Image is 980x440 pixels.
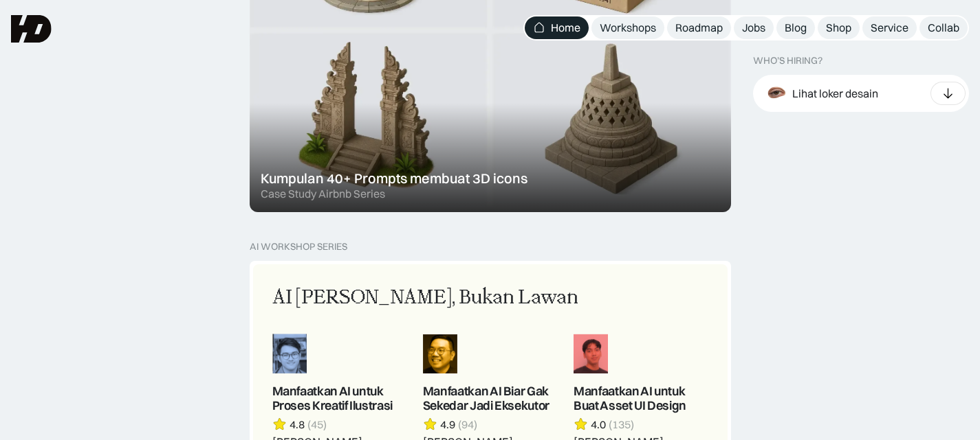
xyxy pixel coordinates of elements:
a: Blog [776,16,815,39]
a: Service [862,16,917,39]
div: AI Workshop Series [250,241,347,253]
div: Lihat loker desain [792,86,878,100]
a: Collab [919,16,968,39]
div: Blog [785,21,807,35]
div: Service [871,21,908,35]
div: Collab [928,21,959,35]
div: Home [551,21,580,35]
a: Workshops [591,16,664,39]
div: Workshops [600,21,656,35]
a: Roadmap [667,16,731,39]
div: Jobs [742,21,765,35]
div: AI [PERSON_NAME], Bukan Lawan [272,283,578,312]
a: Jobs [734,16,774,39]
div: WHO’S HIRING? [753,55,823,67]
div: Roadmap [675,21,723,35]
div: Shop [826,21,851,35]
a: Home [525,16,589,39]
a: Shop [818,16,860,39]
